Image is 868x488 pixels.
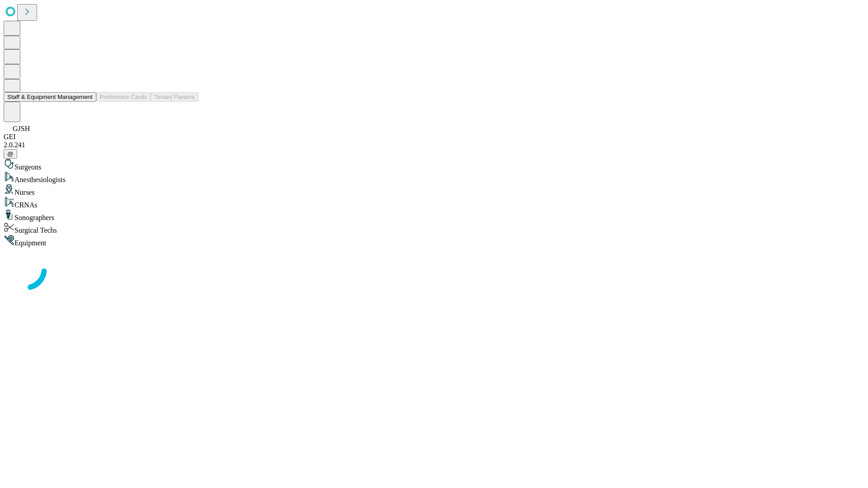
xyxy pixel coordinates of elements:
[96,92,151,102] button: Preference Cards
[4,141,864,149] div: 2.0.241
[4,209,864,222] div: Sonographers
[4,235,864,247] div: Equipment
[4,159,864,171] div: Surgeons
[4,149,17,159] button: @
[4,133,864,141] div: GEI
[4,222,864,235] div: Surgical Techs
[13,125,30,132] span: GJSH
[4,197,864,209] div: CRNAs
[4,184,864,197] div: Nurses
[4,92,96,102] button: Staff & Equipment Management
[7,150,14,157] span: @
[151,92,198,102] button: Tenant Params
[4,171,864,184] div: Anesthesiologists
